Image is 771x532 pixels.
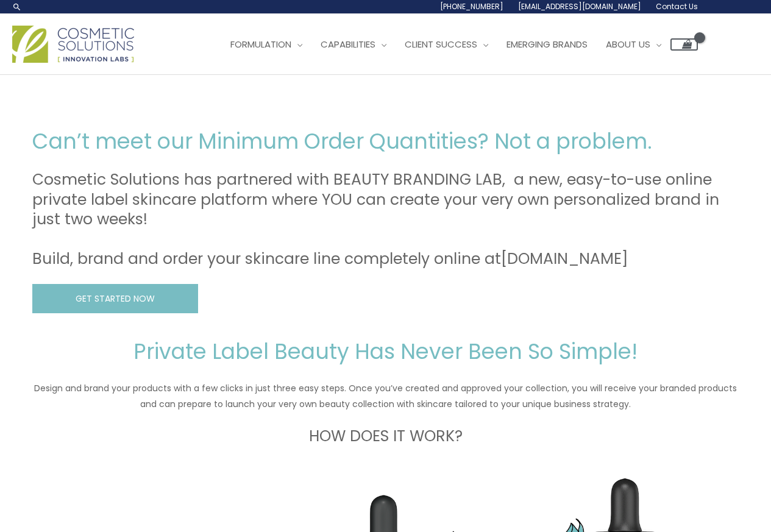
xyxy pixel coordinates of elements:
h2: Can’t meet our Minimum Order Quantities? Not a problem. [32,127,739,155]
a: View Shopping Cart, empty [670,38,698,51]
nav: Site Navigation [212,26,698,63]
span: [EMAIL_ADDRESS][DOMAIN_NAME] [518,1,641,12]
span: Formulation [230,38,291,51]
h3: Cosmetic Solutions has partnered with BEAUTY BRANDING LAB, a new, easy-to-use online private labe... [32,170,739,269]
span: Client Success [405,38,477,51]
h2: Private Label Beauty Has Never Been So Simple! [32,338,739,366]
a: Capabilities [311,26,396,63]
a: Emerging Brands [497,26,597,63]
h3: HOW DOES IT WORK? [32,427,739,447]
p: Design and brand your products with a few clicks in just three easy steps. Once you’ve created an... [32,380,739,412]
span: Emerging Brands [506,38,588,51]
a: GET STARTED NOW [32,284,198,314]
img: Cosmetic Solutions Logo [12,26,134,63]
span: Contact Us [656,1,698,12]
span: About Us [606,38,650,51]
a: [DOMAIN_NAME] [501,248,628,269]
a: Formulation [221,26,311,63]
a: Client Success [396,26,497,63]
a: Search icon link [12,2,22,12]
span: Capabilities [321,38,375,51]
a: About Us [597,26,670,63]
span: [PHONE_NUMBER] [440,1,503,12]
